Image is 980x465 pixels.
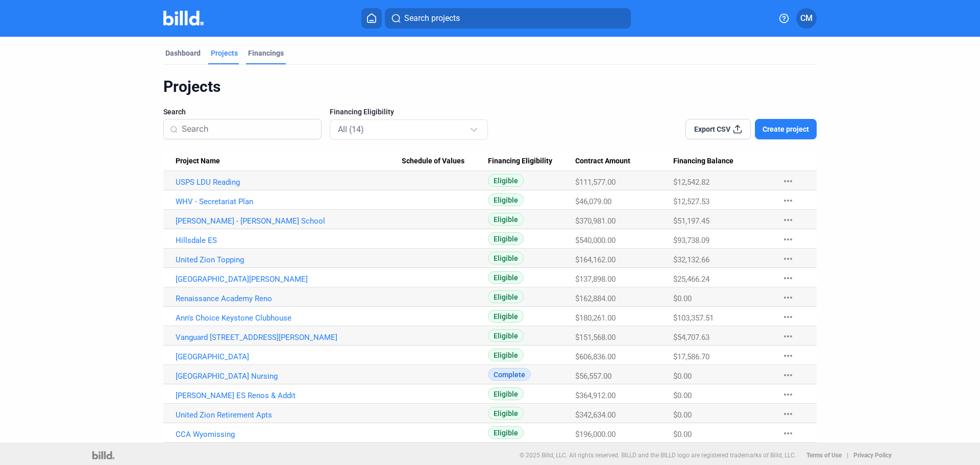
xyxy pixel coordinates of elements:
[163,11,204,26] img: Billd Company Logo
[176,197,402,206] a: WHV - Secretariat Plan
[176,157,220,166] span: Project Name
[575,352,616,361] span: $606,836.00
[176,255,402,264] a: United Zion Topping
[176,236,402,245] a: Hillsdale ES
[673,157,772,166] div: Financing Balance
[673,352,709,361] span: $17,586.70
[176,352,402,361] a: [GEOGRAPHIC_DATA]
[488,174,524,187] span: Eligible
[176,410,402,420] a: United Zion Retirement Apts
[488,193,524,206] span: Eligible
[176,391,402,400] a: [PERSON_NAME] ES Renos & Addit
[338,125,364,134] mat-select-trigger: All (14)
[488,407,524,420] span: Eligible
[488,252,524,264] span: Eligible
[575,372,611,381] span: $56,557.00
[575,391,616,400] span: $364,912.00
[488,387,524,400] span: Eligible
[694,124,730,134] span: Export CSV
[330,107,394,117] span: Financing Eligibility
[800,12,813,25] span: CM
[575,313,616,323] span: $180,261.00
[92,451,114,459] img: logo
[575,294,616,303] span: $162,884.00
[575,197,611,206] span: $46,079.00
[575,157,630,166] span: Contract Amount
[385,8,631,29] button: Search projects
[673,255,709,264] span: $32,132.66
[673,197,709,206] span: $12,527.53
[763,124,809,134] span: Create project
[404,12,460,25] span: Search projects
[211,48,238,58] div: Projects
[673,333,709,342] span: $54,707.63
[248,48,284,58] div: Financings
[782,330,794,342] mat-icon: more_horiz
[520,452,796,459] p: © 2025 Billd, LLC. All rights reserved. BILLD and the BILLD logo are registered trademarks of Bil...
[673,294,692,303] span: $0.00
[488,310,524,323] span: Eligible
[402,157,464,166] span: Schedule of Values
[782,253,794,265] mat-icon: more_horiz
[575,236,616,245] span: $540,000.00
[782,408,794,420] mat-icon: more_horiz
[575,157,673,166] div: Contract Amount
[673,313,714,323] span: $103,357.51
[673,372,692,381] span: $0.00
[782,427,794,439] mat-icon: more_horiz
[782,369,794,381] mat-icon: more_horiz
[673,236,709,245] span: $93,738.09
[163,107,186,117] span: Search
[176,333,402,342] a: Vanguard [STREET_ADDRESS][PERSON_NAME]
[575,410,616,420] span: $342,634.00
[176,178,402,187] a: USPS LDU Reading
[782,233,794,246] mat-icon: more_horiz
[488,213,524,226] span: Eligible
[782,214,794,226] mat-icon: more_horiz
[575,178,616,187] span: $111,577.00
[673,178,709,187] span: $12,542.82
[182,118,315,140] input: Search
[176,430,402,439] a: CCA Wyomissing
[575,333,616,342] span: $151,568.00
[488,426,524,439] span: Eligible
[176,313,402,323] a: Ann's Choice Keystone Clubhouse
[673,410,692,420] span: $0.00
[782,350,794,362] mat-icon: more_horiz
[176,216,402,226] a: [PERSON_NAME] - [PERSON_NAME] School
[488,290,524,303] span: Eligible
[488,157,552,166] span: Financing Eligibility
[488,368,531,381] span: Complete
[806,452,842,459] b: Terms of Use
[488,232,524,245] span: Eligible
[673,216,709,226] span: $51,197.45
[165,48,201,58] div: Dashboard
[782,194,794,207] mat-icon: more_horiz
[782,272,794,284] mat-icon: more_horiz
[488,329,524,342] span: Eligible
[575,216,616,226] span: $370,981.00
[782,311,794,323] mat-icon: more_horiz
[673,391,692,400] span: $0.00
[488,271,524,284] span: Eligible
[673,275,709,284] span: $25,466.24
[755,119,817,139] button: Create project
[782,291,794,304] mat-icon: more_horiz
[782,175,794,187] mat-icon: more_horiz
[176,294,402,303] a: Renaissance Academy Reno
[575,430,616,439] span: $196,000.00
[488,157,575,166] div: Financing Eligibility
[673,157,733,166] span: Financing Balance
[575,275,616,284] span: $137,898.00
[575,255,616,264] span: $164,162.00
[176,372,402,381] a: [GEOGRAPHIC_DATA] Nursing
[176,275,402,284] a: [GEOGRAPHIC_DATA][PERSON_NAME]
[847,452,848,459] p: |
[853,452,892,459] b: Privacy Policy
[685,119,751,139] button: Export CSV
[796,8,817,29] button: CM
[673,430,692,439] span: $0.00
[163,77,817,96] div: Projects
[176,157,402,166] div: Project Name
[782,388,794,401] mat-icon: more_horiz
